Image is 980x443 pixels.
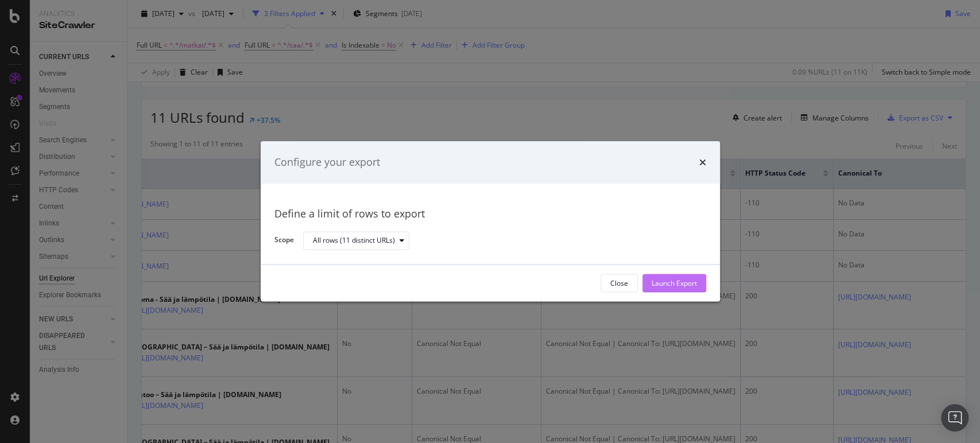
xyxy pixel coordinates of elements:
button: All rows (11 distinct URLs) [303,231,409,250]
div: All rows (11 distinct URLs) [313,237,395,244]
div: modal [261,141,720,301]
div: Open Intercom Messenger [941,404,969,432]
button: Close [601,274,638,293]
div: Launch Export [652,278,697,288]
div: Configure your export [274,155,380,170]
div: Close [610,278,628,288]
div: Define a limit of rows to export [274,207,706,222]
label: Scope [274,235,294,248]
div: times [699,155,706,170]
button: Launch Export [642,274,706,293]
